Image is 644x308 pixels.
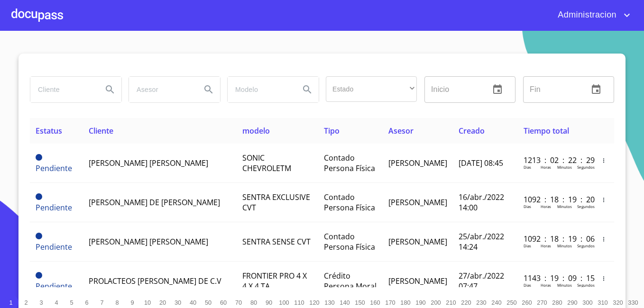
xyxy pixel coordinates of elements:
span: PROLACTEOS [PERSON_NAME] DE C.V [89,276,221,286]
span: Pendiente [36,193,42,200]
p: Dias [524,243,531,248]
button: Search [197,78,220,101]
span: 290 [567,299,577,306]
p: Horas [541,164,551,170]
span: 27/abr./2022 07:47 [459,271,504,291]
p: Segundos [577,164,595,170]
span: 70 [235,299,242,306]
span: [PERSON_NAME] [388,197,447,208]
span: 16/abr./2022 14:00 [459,192,504,213]
span: Pendiente [36,272,42,279]
p: Segundos [577,282,595,288]
p: 1092 : 18 : 19 : 20 [524,194,588,205]
p: Horas [541,243,551,248]
span: 150 [355,299,365,306]
span: 280 [552,299,562,306]
span: 180 [400,299,410,306]
span: 160 [370,299,380,306]
span: Pendiente [36,242,72,252]
span: 3 [39,299,43,306]
span: 25/abr./2022 14:24 [459,231,504,252]
span: 330 [628,299,638,306]
span: modelo [242,126,270,136]
span: FRONTIER PRO 4 X 4 X 4 TA [242,271,307,291]
button: account of current user [551,8,633,23]
span: 40 [190,299,196,306]
span: 80 [250,299,257,306]
span: 210 [446,299,456,306]
span: Pendiente [36,233,42,239]
span: 310 [598,299,607,306]
span: 60 [220,299,227,306]
span: Asesor [388,126,414,136]
span: Tiempo total [524,126,569,136]
span: 220 [461,299,471,306]
span: Administracion [551,8,621,23]
span: 300 [582,299,592,306]
p: Minutos [557,164,572,170]
span: SENTRA SENSE CVT [242,236,311,247]
span: SENTRA EXCLUSIVE CVT [242,192,310,213]
span: 8 [115,299,119,306]
span: Pendiente [36,202,72,213]
button: Search [99,78,121,101]
span: 130 [324,299,334,306]
span: 20 [159,299,166,306]
span: 30 [175,299,181,306]
span: 110 [294,299,304,306]
span: SONIC CHEVROLETM [242,153,291,173]
span: Contado Persona Física [324,231,375,252]
span: 270 [537,299,547,306]
span: [PERSON_NAME] [388,236,447,247]
span: 230 [476,299,486,306]
span: Crédito Persona Moral [324,271,377,291]
span: 4 [55,299,58,306]
p: Minutos [557,204,572,209]
p: 1213 : 02 : 22 : 29 [524,155,588,165]
p: Dias [524,164,531,170]
input: search [228,77,292,102]
input: search [129,77,193,102]
span: 1 [9,299,12,306]
span: 5 [70,299,73,306]
span: [PERSON_NAME] [PERSON_NAME] [89,158,208,168]
span: [DATE] 08:45 [459,158,503,168]
span: 140 [340,299,350,306]
span: Estatus [36,126,62,136]
span: 10 [144,299,151,306]
span: 100 [279,299,289,306]
p: 1092 : 18 : 19 : 06 [524,234,588,244]
p: Dias [524,282,531,288]
span: 7 [100,299,103,306]
span: Contado Persona Física [324,153,375,173]
span: 200 [431,299,441,306]
span: Contado Persona Física [324,192,375,213]
span: 50 [205,299,212,306]
span: [PERSON_NAME] DE [PERSON_NAME] [89,197,220,208]
span: 240 [491,299,501,306]
span: [PERSON_NAME] [PERSON_NAME] [89,236,208,247]
span: 9 [130,299,134,306]
span: 2 [24,299,28,306]
span: [PERSON_NAME] [388,158,447,168]
span: Pendiente [36,154,42,161]
button: Search [296,78,319,101]
div: ​ [326,76,417,102]
p: Minutos [557,243,572,248]
span: Pendiente [36,281,72,291]
span: 320 [613,299,623,306]
p: 1143 : 19 : 09 : 15 [524,273,588,283]
p: Segundos [577,243,595,248]
span: 6 [85,299,88,306]
span: Cliente [89,126,113,136]
span: Pendiente [36,163,72,173]
p: Dias [524,204,531,209]
p: Horas [541,204,551,209]
span: Creado [459,126,485,136]
span: [PERSON_NAME] [388,276,447,286]
p: Minutos [557,282,572,288]
input: search [30,77,95,102]
span: 90 [266,299,272,306]
p: Horas [541,282,551,288]
span: Tipo [324,126,340,136]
